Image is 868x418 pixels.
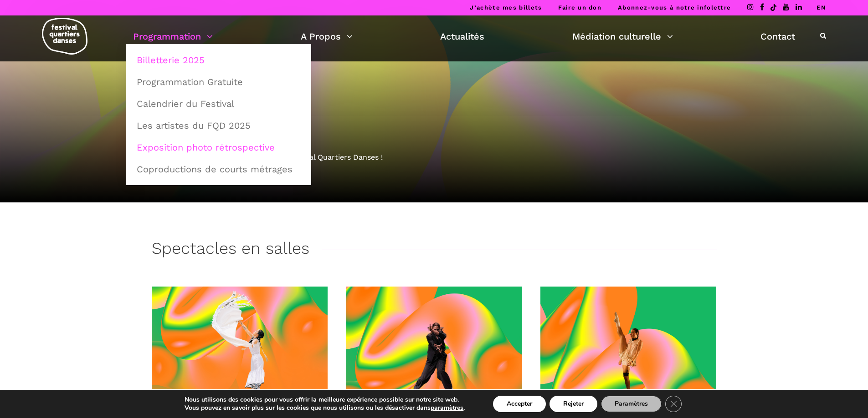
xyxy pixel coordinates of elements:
a: Faire un don [558,4,601,11]
a: Programmation Gratuite [131,71,306,92]
a: Les artistes du FQD 2025 [131,115,306,136]
a: J’achète mes billets [470,4,542,11]
button: Close GDPR Cookie Banner [665,396,682,412]
a: A Propos [301,29,353,44]
a: Abonnez-vous à notre infolettre [618,4,731,11]
a: Contact [760,29,795,44]
a: Actualités [440,29,484,44]
h1: Billetterie 2025 [152,104,717,124]
button: Rejeter [550,396,597,412]
a: Billetterie 2025 [131,50,306,71]
img: logo-fqd-med [42,18,87,55]
button: Paramètres [601,396,662,412]
a: Coproductions de courts métrages [131,159,306,180]
a: Médiation culturelle [572,29,673,44]
h3: Spectacles en salles [152,239,309,262]
div: Découvrez la programmation 2025 du Festival Quartiers Danses ! [152,151,717,163]
p: Vous pouvez en savoir plus sur les cookies que nous utilisons ou les désactiver dans . [185,404,465,412]
a: Calendrier du Festival [131,93,306,114]
p: Nous utilisons des cookies pour vous offrir la meilleure expérience possible sur notre site web. [185,396,465,404]
button: paramètres [431,404,463,412]
a: Exposition photo rétrospective [131,137,306,158]
button: Accepter [493,396,546,412]
a: EN [817,4,826,11]
a: Programmation [133,29,213,44]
